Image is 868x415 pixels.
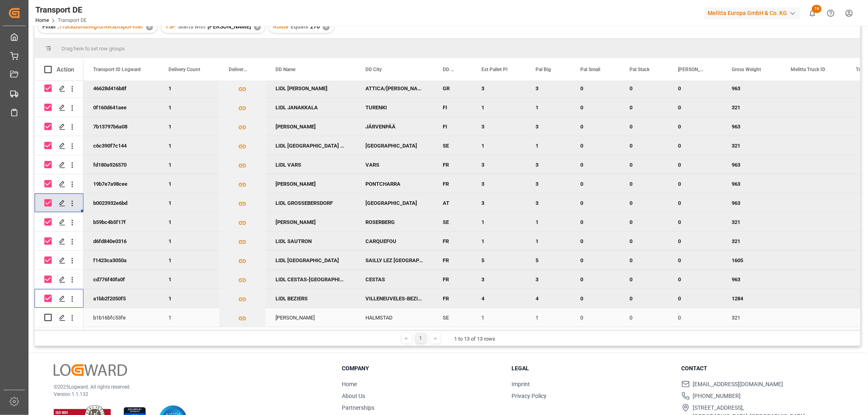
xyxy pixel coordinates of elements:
div: 963 [722,117,781,136]
div: 1 [159,136,219,155]
div: 4 [472,289,526,308]
div: 1 [159,251,219,269]
a: About Us [342,393,365,399]
div: LIDL JANAKKALA [266,98,356,117]
span: Starts with [178,23,206,30]
div: 1 [526,213,571,231]
div: 3 [472,155,526,174]
div: 1605 [722,251,781,269]
div: 3 [526,270,571,289]
div: 1 [159,213,219,231]
div: SE [433,308,472,327]
div: FI [433,98,472,117]
div: a1bb2f2050f5 [83,289,159,308]
div: LIDL CESTAS-[GEOGRAPHIC_DATA] DR09-CET [266,270,356,289]
div: LIDL [GEOGRAPHIC_DATA] KB [266,136,356,155]
div: VARS [356,155,433,174]
div: PONTCHARRA [356,174,433,193]
a: Imprint [512,381,530,387]
div: 0 [620,155,668,174]
div: 0 [668,98,722,117]
a: Home [342,381,357,387]
div: 5 [472,251,526,269]
div: 0 [571,79,620,98]
div: b59bc4b5f17f [83,213,159,231]
div: LIDL [GEOGRAPHIC_DATA] [266,251,356,269]
div: 0 [620,193,668,212]
div: 0 [668,117,722,136]
div: 3 [526,117,571,136]
div: 1 [472,136,526,155]
div: 963 [722,79,781,98]
div: 1 [472,213,526,231]
div: 1 [472,98,526,117]
div: SE [433,213,472,231]
span: TSP [165,23,176,30]
span: [PERSON_NAME] [208,23,251,30]
div: 963 [722,193,781,212]
span: Gross Weight [732,67,761,72]
div: 3 [526,193,571,212]
div: 321 [722,308,781,327]
h3: Contact [682,364,841,373]
div: 3 [472,174,526,193]
div: ROSERBERG [356,213,433,231]
div: LIDL [PERSON_NAME] [266,79,356,98]
div: Press SPACE to deselect this row. [35,136,83,155]
div: 0 [668,174,722,193]
div: 1 [526,232,571,250]
div: HALMSTAD [356,308,433,327]
div: 1 [526,308,571,327]
div: 0 [620,117,668,136]
img: Logward Logo [54,364,127,376]
div: 0 [668,232,722,250]
span: Pal Small [580,67,600,72]
div: 3 [472,270,526,289]
div: CARQUEFOU [356,232,433,250]
div: 1 [159,79,219,98]
div: [PERSON_NAME] [266,213,356,231]
div: 1 [472,232,526,250]
div: 3 [472,193,526,212]
div: 0 [668,213,722,231]
div: 963 [722,270,781,289]
div: 0 [571,155,620,174]
div: 321 [722,136,781,155]
div: 1 to 13 of 13 rows [455,335,496,343]
div: 1 [159,270,219,289]
div: 0 [668,193,722,212]
div: 1284 [722,289,781,308]
div: Press SPACE to select this row. [35,308,83,327]
button: Help Center [822,4,840,22]
div: 0 [668,136,722,155]
div: f1423ca3050a [83,251,159,269]
div: GR [433,79,472,98]
div: AT [433,193,472,212]
span: Delivery List [229,67,249,72]
div: 963 [722,155,781,174]
div: Action [57,66,74,73]
div: 0 [620,174,668,193]
p: © 2025 Logward. All rights reserved. [54,383,321,391]
div: 0 [620,98,668,117]
button: Melitta Europa GmbH & Co. KG [704,5,803,21]
div: 0 [620,308,668,327]
div: 0 [620,232,668,250]
div: 0 [668,155,722,174]
div: 1 [159,98,219,117]
div: 3 [472,117,526,136]
div: 0 [620,251,668,269]
div: [GEOGRAPHIC_DATA] [356,193,433,212]
div: 0 [620,136,668,155]
div: 0 [571,270,620,289]
div: 321 [722,213,781,231]
div: cd776f40fa0f [83,270,159,289]
div: 5 [526,251,571,269]
div: 1 [159,174,219,193]
div: 0 [571,193,620,212]
div: 0 [571,251,620,269]
div: 1 [159,117,219,136]
div: 7b13797b6a08 [83,117,159,136]
div: 1 [526,136,571,155]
